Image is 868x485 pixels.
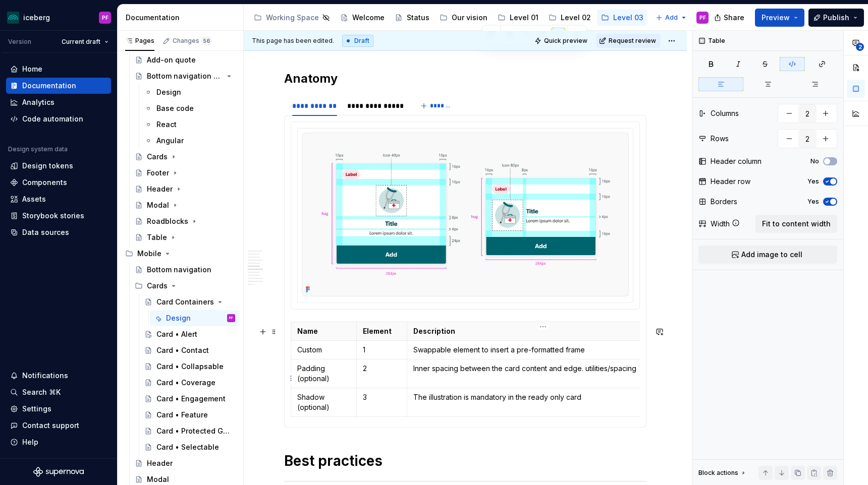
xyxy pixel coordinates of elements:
[147,71,223,81] div: Bottom navigation bar
[711,156,762,166] div: Header column
[698,246,837,264] button: Add image to cell
[363,345,401,355] p: 1
[22,177,67,188] div: Components
[413,345,673,355] p: Swappable element to insert a pre-formatted frame
[6,61,111,77] a: Home
[22,194,46,204] div: Assets
[649,10,711,26] a: UX patterns
[291,122,640,421] section-item: With padding
[6,401,111,417] a: Settings
[147,55,196,65] div: Add-on quote
[8,145,68,153] div: Design system data
[166,313,191,323] div: Design
[711,108,739,118] div: Columns
[7,12,19,24] img: 418c6d47-6da6-4103-8b13-b5999f8989a1.png
[33,467,84,477] svg: Supernova Logo
[6,224,111,240] a: Data sources
[126,13,239,23] div: Documentation
[609,37,656,45] span: Request review
[147,216,188,226] div: Roadblocks
[147,184,173,194] div: Header
[544,37,587,45] span: Quick preview
[545,10,595,26] a: Level 02
[156,442,219,452] div: Card • Selectable
[140,294,239,310] a: Card Containers
[156,87,181,97] div: Design
[762,219,831,229] span: Fit to content width
[711,134,729,144] div: Rows
[62,38,100,46] span: Current draft
[22,387,61,397] div: Search ⌘K
[452,13,487,23] div: Our vision
[699,14,706,22] div: PF
[131,197,239,213] a: Modal
[711,197,737,207] div: Borders
[22,64,42,74] div: Home
[131,68,239,84] a: Bottom navigation bar
[140,84,239,100] a: Design
[22,371,68,381] div: Notifications
[140,358,239,375] a: Card • Collapsable
[22,81,76,91] div: Documentation
[156,103,194,113] div: Base code
[363,326,401,336] p: Element
[6,208,111,224] a: Storybook stories
[297,345,350,355] p: Custom
[266,13,319,23] div: Working Space
[342,35,373,47] div: Draft
[6,111,111,127] a: Code automation
[147,152,168,162] div: Cards
[22,211,84,221] div: Storybook stories
[810,157,819,165] label: No
[229,313,233,323] div: PF
[140,342,239,358] a: Card • Contact
[6,191,111,207] a: Assets
[22,97,55,107] div: Analytics
[363,363,401,374] p: 2
[147,281,168,291] div: Cards
[121,246,239,262] div: Mobile
[22,227,69,237] div: Data sources
[807,177,819,186] label: Yes
[22,114,83,124] div: Code automation
[156,426,233,436] div: Card • Protected Good
[6,78,111,94] a: Documentation
[413,392,673,402] p: The illustration is mandatory in the ready only card
[23,13,50,23] div: iceberg
[156,297,214,307] div: Card Containers
[823,13,849,23] span: Publish
[284,71,646,87] h2: Anatomy
[665,14,678,22] span: Add
[297,363,350,384] p: Padding (optional)
[250,8,650,28] div: Page tree
[531,34,592,48] button: Quick preview
[724,13,744,23] span: Share
[510,13,538,23] div: Level 01
[22,161,73,171] div: Design tokens
[391,10,433,26] a: Status
[147,232,167,242] div: Table
[808,9,864,27] button: Publish
[6,384,111,400] button: Search ⌘K
[762,13,790,23] span: Preview
[250,10,334,26] a: Working Space
[8,38,31,46] div: Version
[131,262,239,278] a: Bottom navigation
[709,9,751,27] button: Share
[140,375,239,391] a: Card • Coverage
[2,7,115,28] button: icebergPF
[22,420,79,431] div: Contact support
[6,158,111,174] a: Design tokens
[156,119,177,130] div: React
[131,149,239,165] a: Cards
[131,455,239,471] a: Header
[755,9,804,27] button: Preview
[22,404,51,414] div: Settings
[252,37,334,45] span: This page has been edited.
[156,329,197,339] div: Card • Alert
[653,11,690,25] button: Add
[137,249,161,259] div: Mobile
[363,392,401,402] p: 3
[156,361,224,372] div: Card • Collapsable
